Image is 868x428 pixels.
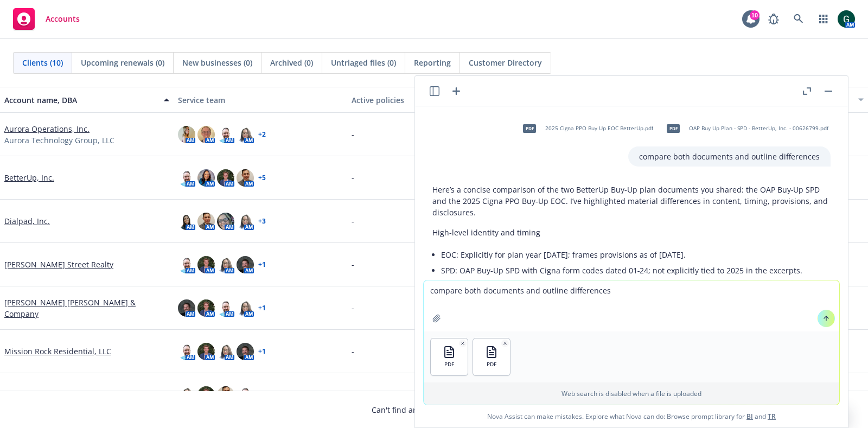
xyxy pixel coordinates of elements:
[419,405,844,427] span: Nova Assist can make mistakes. Explore what Nova can do: Browse prompt library for and
[352,172,354,183] span: -
[432,227,831,238] p: High-level identity and timing
[639,151,820,162] p: compare both documents and outline differences
[197,169,215,187] img: photo
[444,361,454,368] span: PDF
[689,125,828,132] span: OAP Buy Up Plan - SPD - BetterUp, Inc. - 00626799.pdf
[237,299,254,317] img: photo
[217,343,234,360] img: photo
[660,115,831,142] div: pdfOAP Buy Up Plan - SPD - BetterUp, Inc. - 00626799.pdf
[473,338,510,375] button: PDF
[352,94,516,106] div: Active policies
[746,412,753,421] a: BI
[424,280,839,331] textarea: compare both documents and outline differences
[431,338,468,375] button: PDF
[667,124,680,132] span: pdf
[838,10,855,28] img: photo
[352,302,354,314] span: -
[178,169,195,187] img: photo
[750,10,759,20] div: 10
[516,115,655,142] div: pdf2025 Cigna PPO Buy Up EOC BetterUp.pdf
[178,343,195,360] img: photo
[258,305,266,311] a: + 1
[441,263,831,278] li: SPD: OAP Buy‑Up SPD with Cigna form codes dated 01‑24; not explicitly tied to 2025 in the excerpts.
[352,259,354,270] span: -
[768,412,776,421] a: TR
[813,8,834,30] a: Switch app
[182,57,252,68] span: New businesses (0)
[237,169,254,187] img: photo
[217,386,234,404] img: photo
[4,297,169,320] a: [PERSON_NAME] [PERSON_NAME] & Company
[4,135,114,146] span: Aurora Technology Group, LLC
[258,175,266,181] a: + 5
[217,256,234,273] img: photo
[237,256,254,273] img: photo
[81,57,164,68] span: Upcoming renewals (0)
[217,213,234,230] img: photo
[217,299,234,317] img: photo
[258,218,266,225] a: + 3
[9,4,84,34] a: Accounts
[174,87,347,113] button: Service team
[178,126,195,143] img: photo
[763,8,784,30] a: Report a Bug
[217,169,234,187] img: photo
[4,94,157,106] div: Account name, DBA
[545,125,653,132] span: 2025 Cigna PPO Buy Up EOC BetterUp.pdf
[4,123,90,135] a: Aurora Operations, Inc.
[372,404,496,416] span: Can't find an account?
[487,361,496,368] span: PDF
[197,343,215,360] img: photo
[430,389,833,398] p: Web search is disabled when a file is uploaded
[237,386,254,404] img: photo
[4,215,50,227] a: Dialpad, Inc.
[4,259,113,270] a: [PERSON_NAME] Street Realty
[22,57,63,68] span: Clients (10)
[788,8,809,30] a: Search
[178,94,343,106] div: Service team
[352,389,354,400] span: -
[237,213,254,230] img: photo
[432,184,831,218] p: Here’s a concise comparison of the two BetterUp Buy‑Up plan documents you shared: the OAP Buy‑Up ...
[258,261,266,268] a: + 1
[178,299,195,317] img: photo
[523,124,536,132] span: pdf
[347,87,521,113] button: Active policies
[237,343,254,360] img: photo
[270,57,313,68] span: Archived (0)
[217,126,234,143] img: photo
[4,172,54,183] a: BetterUp, Inc.
[197,386,215,404] img: photo
[197,126,215,143] img: photo
[197,213,215,230] img: photo
[469,57,542,68] span: Customer Directory
[178,386,195,404] img: photo
[414,57,451,68] span: Reporting
[258,348,266,355] a: + 1
[197,256,215,273] img: photo
[4,346,111,357] a: Mission Rock Residential, LLC
[4,389,59,400] a: Ncontracts LLC
[352,129,354,140] span: -
[197,299,215,317] img: photo
[178,256,195,273] img: photo
[237,126,254,143] img: photo
[352,346,354,357] span: -
[258,131,266,138] a: + 2
[331,57,396,68] span: Untriaged files (0)
[441,247,831,263] li: EOC: Explicitly for plan year [DATE]; frames provisions as of [DATE].
[352,215,354,227] span: -
[178,213,195,230] img: photo
[46,15,80,23] span: Accounts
